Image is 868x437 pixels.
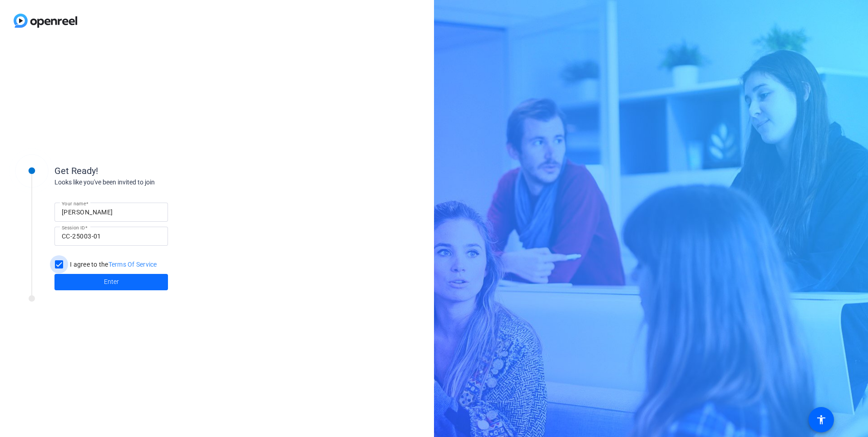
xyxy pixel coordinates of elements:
mat-label: Session ID [62,225,85,230]
mat-label: Your name [62,201,86,206]
mat-icon: accessibility [816,414,827,425]
label: I agree to the [68,260,157,269]
span: Enter [104,277,119,287]
div: Get Ready! [54,164,236,178]
div: Looks like you've been invited to join [54,178,236,187]
button: Enter [54,274,168,290]
a: Terms Of Service [108,261,157,268]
